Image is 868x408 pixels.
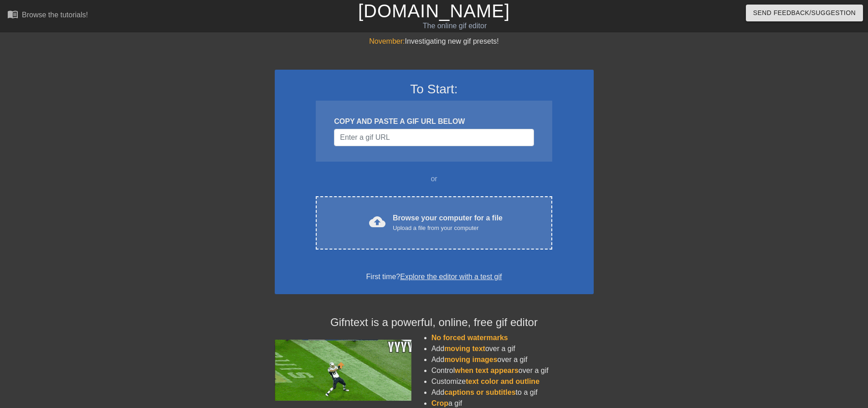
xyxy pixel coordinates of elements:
h3: To Start: [287,82,582,97]
h4: Gifntext is a powerful, online, free gif editor [275,316,594,329]
li: Add over a gif [431,354,594,365]
span: Send Feedback/Suggestion [753,7,856,19]
div: Browse your computer for a file [393,213,503,233]
li: Customize [431,376,594,387]
span: moving images [444,356,497,363]
li: Add to a gif [431,387,594,398]
li: Add over a gif [431,343,594,354]
span: text color and outline [466,377,539,385]
a: [DOMAIN_NAME] [358,1,510,21]
a: Browse the tutorials! [7,9,88,23]
div: COPY AND PASTE A GIF URL BELOW [334,116,534,127]
div: Upload a file from your computer [393,224,503,233]
input: Username [334,129,534,146]
button: Send Feedback/Suggestion [746,5,863,21]
span: November: [369,37,405,45]
span: when text appears [455,367,519,374]
div: or [298,173,570,184]
div: The online gif editor [294,20,616,31]
div: Investigating new gif presets! [275,36,594,47]
span: captions or subtitles [444,388,515,396]
span: Crop [431,399,448,407]
span: No forced watermarks [431,334,508,342]
div: First time? [287,271,582,282]
a: Explore the editor with a test gif [400,273,502,280]
li: Control over a gif [431,365,594,376]
span: menu_book [7,9,18,20]
span: cloud_upload [369,214,385,230]
span: moving text [444,345,485,352]
div: Browse the tutorials! [22,11,88,19]
img: football_small.gif [275,340,411,401]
